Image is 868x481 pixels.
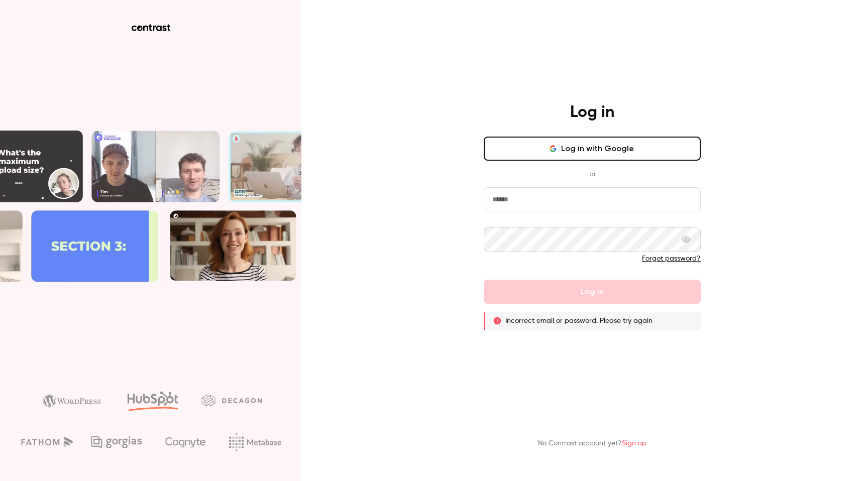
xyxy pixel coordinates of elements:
[622,440,646,447] a: Sign up
[505,316,653,326] p: Incorrect email or password. Please try again
[538,438,646,449] p: No Contrast account yet?
[642,255,701,262] a: Forgot password?
[584,169,601,179] span: or
[484,137,701,161] button: Log in with Google
[570,102,614,123] h4: Log in
[201,395,262,406] img: decagon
